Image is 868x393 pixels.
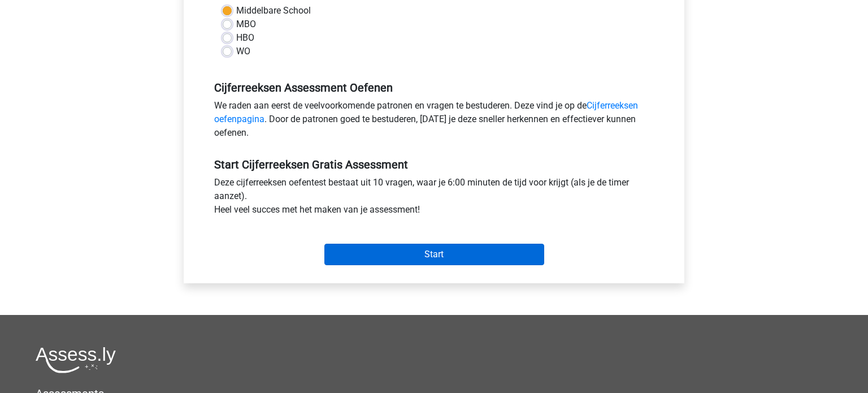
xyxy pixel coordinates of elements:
[236,4,311,18] label: Middelbare School
[214,81,654,94] h5: Cijferreeksen Assessment Oefenen
[324,244,544,265] input: Start
[236,45,250,58] label: WO
[236,31,254,45] label: HBO
[36,347,116,373] img: Assessly logo
[206,176,662,221] div: Deze cijferreeksen oefentest bestaat uit 10 vragen, waar je 6:00 minuten de tijd voor krijgt (als...
[214,158,654,171] h5: Start Cijferreeksen Gratis Assessment
[236,18,256,31] label: MBO
[206,99,662,144] div: We raden aan eerst de veelvoorkomende patronen en vragen te bestuderen. Deze vind je op de . Door...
